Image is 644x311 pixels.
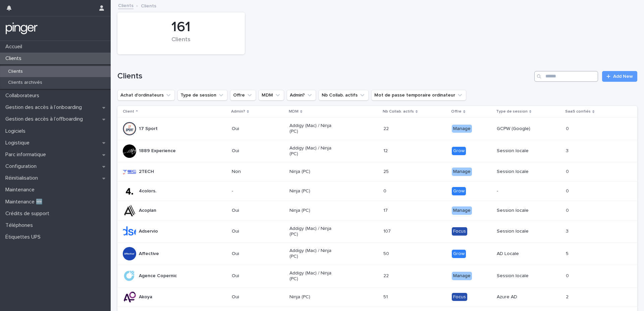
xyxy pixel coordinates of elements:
p: GCPW (Google) [497,126,545,132]
p: 0 [383,187,388,194]
tr: AdservioOuiAddigy (Mac) / Ninja (PC)107107 FocusSession locale33 [117,220,637,243]
img: mTgBEunGTSyRkCgitkcU [5,22,38,35]
p: Affective [139,251,159,257]
div: Grow [452,250,466,258]
p: SaaS confiés [565,108,591,115]
p: Acoplan [139,208,156,213]
p: Ninja (PC) [289,188,337,194]
p: 4colors. [139,188,156,194]
p: Clients archivés [3,80,48,85]
p: 17 Sport [139,126,158,132]
div: Manage [452,125,472,133]
p: Oui [232,251,280,257]
p: Oui [232,294,280,300]
p: Ninja (PC) [289,169,337,175]
tr: AffectiveOuiAddigy (Mac) / Ninja (PC)5050 GrowAD Locale55 [117,243,637,265]
p: Logistique [3,140,35,146]
p: Type de session [496,108,528,115]
p: Admin? [231,108,245,115]
p: Addigy (Mac) / Ninja (PC) [289,226,337,237]
p: Akoya [139,294,152,300]
p: Session locale [497,273,545,279]
p: Session locale [497,208,545,213]
p: - [497,188,545,194]
div: Focus [452,293,467,301]
a: Add New [602,71,637,82]
p: Session locale [497,169,545,175]
button: Mot de passe temporaire ordinateur [371,90,466,101]
tr: 4colors.-Ninja (PC)00 Grow-00 [117,182,637,201]
tr: 17 SportOuiAddigy (Mac) / Ninja (PC)2222 ManageGCPW (Google)00 [117,118,637,140]
p: Agence Copernic [139,273,177,279]
div: Manage [452,168,472,176]
p: Addigy (Mac) / Ninja (PC) [289,248,337,259]
button: Admin? [287,90,316,101]
tr: 1889 ExperienceOuiAddigy (Mac) / Ninja (PC)1212 GrowSession locale33 [117,140,637,162]
p: Logiciels [3,128,31,134]
button: Type de session [177,90,227,101]
p: Oui [232,148,280,154]
p: Session locale [497,148,545,154]
div: Focus [452,227,467,236]
p: Client [123,108,134,115]
p: Oui [232,126,280,132]
p: Addigy (Mac) / Ninja (PC) [289,270,337,282]
p: 5 [566,250,570,257]
p: Crédits de support [3,210,55,217]
span: Add New [613,74,633,79]
button: Achat d'ordinateurs [117,90,175,101]
p: Ninja (PC) [289,294,337,300]
p: 22 [383,272,390,279]
p: Session locale [497,229,545,234]
p: 2TECH [139,169,154,175]
tr: 2TECHNonNinja (PC)2525 ManageSession locale00 [117,162,637,182]
tr: AkoyaOuiNinja (PC)5151 FocusAzure AD22 [117,287,637,307]
p: 25 [383,168,390,175]
p: Maintenance [3,187,40,193]
p: 0 [566,272,570,279]
p: - [232,188,280,194]
h1: Clients [117,71,532,81]
p: Téléphones [3,222,38,229]
a: Clients [118,1,133,9]
p: 107 [383,227,392,234]
p: 50 [383,250,390,257]
button: Nb Collab. actifs [319,90,369,101]
p: Adservio [139,229,158,234]
p: Maintenance 🆕 [3,199,48,205]
p: Gestion des accès à l’onboarding [3,104,87,111]
button: MDM [259,90,284,101]
p: Ninja (PC) [289,208,337,213]
p: Gestion des accès à l’offboarding [3,116,88,122]
p: 3 [566,227,570,234]
p: 3 [566,147,570,154]
p: Non [232,169,280,175]
p: Réinitialisation [3,175,43,181]
div: Manage [452,206,472,215]
p: 0 [566,206,570,213]
p: Clients [3,55,27,62]
p: 51 [383,293,389,300]
p: Oui [232,273,280,279]
input: Search [534,71,598,82]
p: MDM [289,108,299,115]
p: 2 [566,293,570,300]
button: Offre [230,90,256,101]
p: Configuration [3,163,42,170]
div: Grow [452,187,466,195]
div: Clients [129,36,233,50]
p: 0 [566,168,570,175]
p: Étiquettes UPS [3,234,46,240]
p: Clients [141,2,156,9]
p: 0 [566,125,570,132]
p: Oui [232,229,280,234]
p: 1889 Experience [139,148,176,154]
p: Oui [232,208,280,213]
p: 17 [383,206,389,213]
p: AD Locale [497,251,545,257]
tr: Agence CopernicOuiAddigy (Mac) / Ninja (PC)2222 ManageSession locale00 [117,265,637,287]
p: Offre [451,108,462,115]
p: 0 [566,187,570,194]
p: Accueil [3,44,28,50]
p: 22 [383,125,390,132]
